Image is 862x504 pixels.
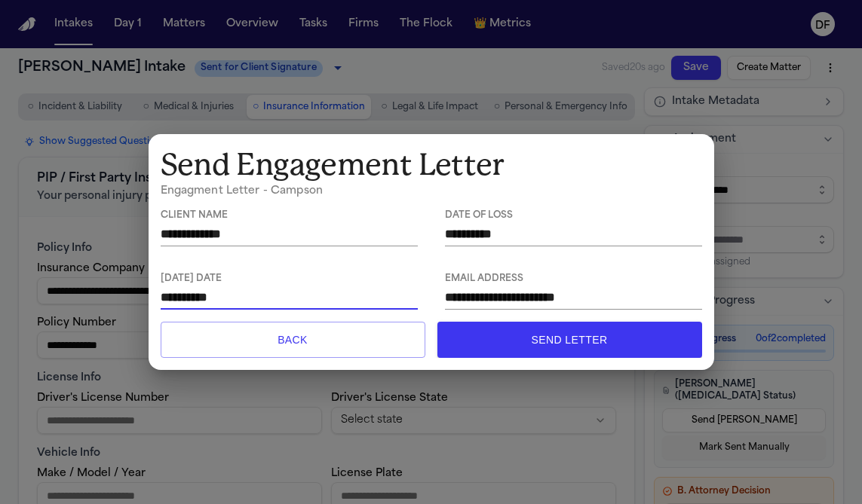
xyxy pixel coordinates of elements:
[161,210,418,221] span: Client Name
[161,273,418,285] span: [DATE] Date
[161,322,425,358] button: Back
[445,273,702,285] span: Email Address
[437,322,702,358] button: Send Letter
[445,210,702,221] span: Date of Loss
[161,146,702,184] h1: Send Engagement Letter
[161,184,702,199] h6: Engagment Letter - Campson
